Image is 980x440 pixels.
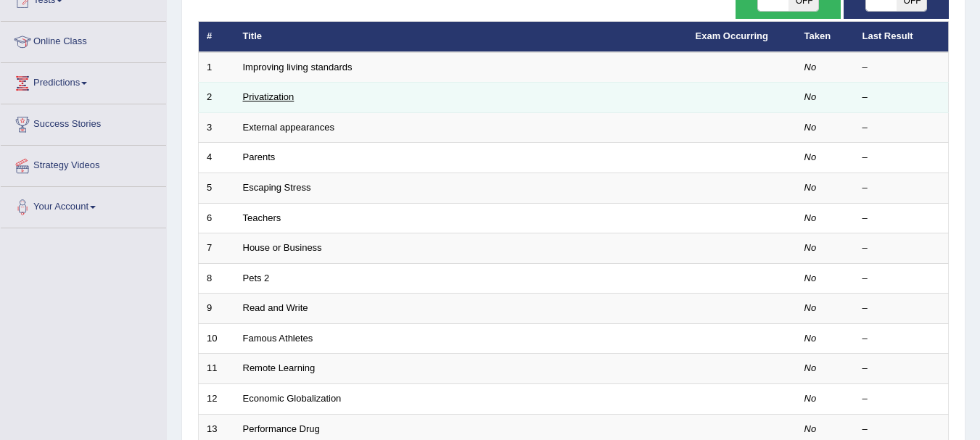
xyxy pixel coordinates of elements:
div: – [862,181,941,195]
a: Pets 2 [243,273,270,283]
a: Teachers [243,212,281,223]
td: 3 [199,112,235,143]
a: Improving living standards [243,62,353,72]
td: 7 [199,233,235,264]
div: – [862,423,941,436]
div: – [862,121,941,135]
a: Famous Athletes [243,333,313,344]
em: No [804,212,817,223]
td: 11 [199,354,235,384]
td: 1 [199,52,235,83]
td: 6 [199,203,235,233]
div: – [862,392,941,406]
a: Exam Occurring [696,30,768,41]
th: Last Result [855,22,949,52]
a: External appearances [243,122,334,133]
em: No [804,302,817,313]
em: No [804,62,817,72]
th: Title [235,22,688,52]
td: 5 [199,173,235,204]
a: Escaping Stress [243,182,311,193]
div: – [862,91,941,104]
a: Performance Drug [243,423,320,434]
em: No [804,273,817,283]
a: Privatization [243,91,295,102]
em: No [804,423,817,434]
em: No [804,393,817,404]
div: – [862,272,941,286]
em: No [804,362,817,373]
td: 2 [199,83,235,113]
a: Read and Write [243,302,308,313]
div: – [862,212,941,225]
a: Predictions [1,63,166,99]
a: Strategy Videos [1,146,166,182]
em: No [804,182,817,193]
a: Economic Globalization [243,393,342,404]
div: – [862,332,941,346]
td: 10 [199,323,235,354]
em: No [804,151,817,162]
div: – [862,241,941,255]
div: – [862,362,941,375]
td: 4 [199,143,235,173]
a: Online Class [1,22,166,58]
td: 12 [199,383,235,414]
em: No [804,242,817,253]
div: – [862,151,941,165]
a: House or Business [243,242,322,253]
td: 9 [199,294,235,324]
a: Success Stories [1,104,166,141]
a: Remote Learning [243,362,316,373]
th: Taken [796,22,855,52]
td: 8 [199,263,235,294]
em: No [804,333,817,344]
a: Your Account [1,187,166,223]
div: – [862,61,941,75]
em: No [804,122,817,133]
em: No [804,91,817,102]
th: # [199,22,235,52]
div: – [862,302,941,315]
a: Parents [243,151,276,162]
